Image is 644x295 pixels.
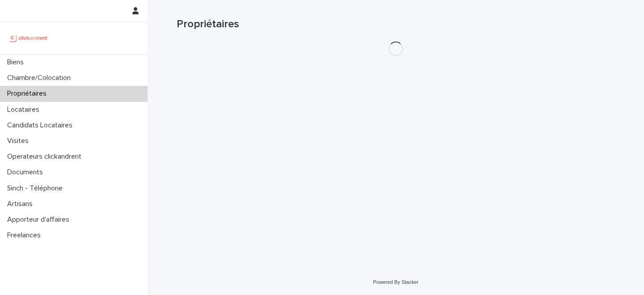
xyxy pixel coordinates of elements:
p: Visites [4,137,36,145]
p: Operateurs clickandrent [4,152,89,161]
p: Sinch - Téléphone [4,184,70,193]
p: Artisans [4,200,40,208]
p: Propriétaires [4,89,54,98]
p: Apporteur d'affaires [4,215,76,224]
p: Documents [4,168,50,177]
a: Powered By Stacker [373,279,418,285]
h1: Propriétaires [177,18,615,31]
p: Freelances [4,231,48,240]
img: UCB0brd3T0yccxBKYDjQ [7,29,51,47]
p: Locataires [4,105,47,114]
p: Candidats Locataires [4,121,80,130]
p: Chambre/Colocation [4,74,78,82]
p: Biens [4,58,31,67]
